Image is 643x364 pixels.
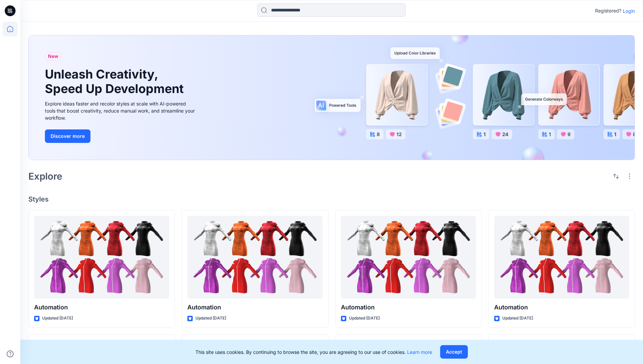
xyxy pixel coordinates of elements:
[595,7,621,15] p: Registered?
[42,315,73,322] p: Updated [DATE]
[45,129,197,143] a: Discover more
[623,7,635,14] p: Login
[349,315,380,322] p: Updated [DATE]
[494,216,629,299] a: Automation
[45,100,197,121] div: Explore ideas faster and recolor styles at scale with AI-powered tools that boost creativity, red...
[195,348,432,356] p: This site uses cookies. By continuing to browse the site, you are agreeing to our use of cookies.
[494,303,629,312] p: Automation
[341,216,476,299] a: Automation
[34,303,169,312] p: Automation
[48,52,58,60] span: New
[28,171,62,182] h2: Explore
[502,315,533,322] p: Updated [DATE]
[187,216,322,299] a: Automation
[407,349,432,355] a: Learn more
[28,195,635,203] h4: Styles
[440,345,468,359] button: Accept
[195,315,226,322] p: Updated [DATE]
[45,67,187,96] h1: Unleash Creativity, Speed Up Development
[45,129,90,143] button: Discover more
[34,216,169,299] a: Automation
[187,303,322,312] p: Automation
[341,303,476,312] p: Automation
